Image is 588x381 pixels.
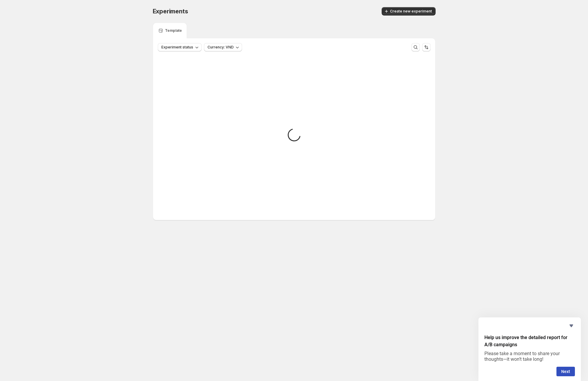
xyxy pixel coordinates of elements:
[484,334,575,348] h2: Help us improve the detailed report for A/B campaigns
[165,28,182,33] p: Template
[382,7,436,15] button: Create new experiment
[158,43,202,51] button: Experiment status
[153,8,188,15] span: Experiments
[390,9,432,14] span: Create new experiment
[204,43,242,51] button: Currency: VND
[422,43,431,51] button: Sort the results
[161,45,193,50] span: Experiment status
[484,351,575,362] p: Please take a moment to share your thoughts—it won’t take long!
[556,367,575,376] button: Next question
[568,322,575,329] button: Hide survey
[484,322,575,376] div: Help us improve the detailed report for A/B campaigns
[208,45,234,50] span: Currency: VND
